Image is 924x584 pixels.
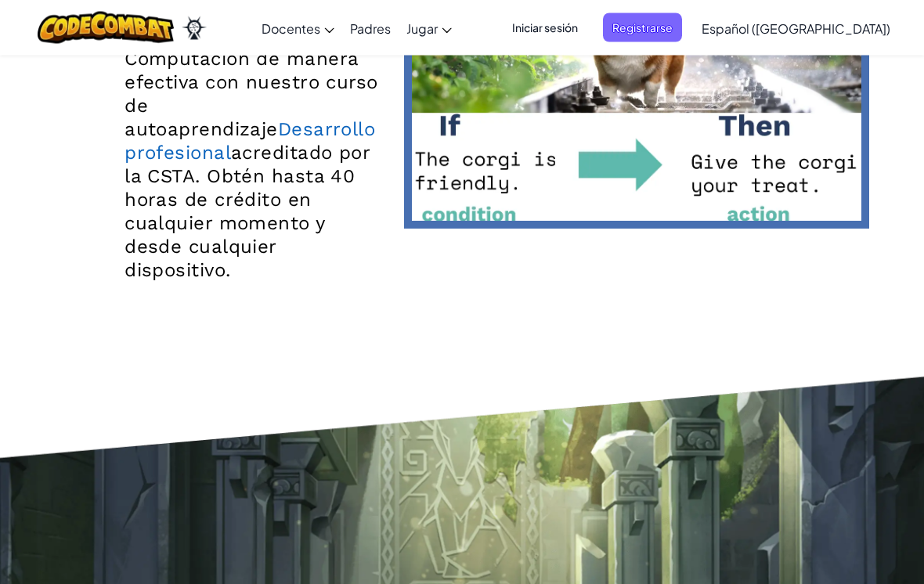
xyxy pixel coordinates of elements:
a: Jugar [399,7,460,49]
span: Español ([GEOGRAPHIC_DATA]) [702,20,890,37]
a: Padres [342,7,399,49]
span: Jugar [406,20,438,37]
a: Docentes [254,7,342,49]
a: Español ([GEOGRAPHIC_DATA]) [694,7,898,49]
span: Docentes [262,20,320,37]
button: Iniciar sesión [503,13,587,42]
img: CodeCombat logo [38,12,175,44]
a: Desarrollo profesional [125,119,375,164]
button: Registrarse [603,13,682,42]
img: Ozaria [182,16,207,40]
